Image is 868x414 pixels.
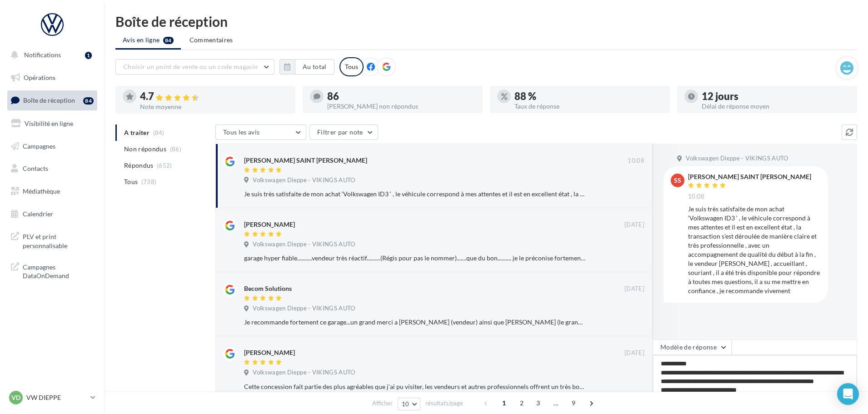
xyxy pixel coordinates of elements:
[5,114,99,133] a: Visibilité en ligne
[5,90,99,110] a: Boîte de réception84
[23,261,94,280] span: Campagnes DataOnDemand
[24,74,55,81] span: Opérations
[11,393,20,402] span: VD
[23,210,53,218] span: Calendrier
[549,396,563,410] span: ...
[24,51,61,59] span: Notifications
[398,398,421,410] button: 10
[295,59,334,75] button: Au total
[140,91,288,102] div: 4.7
[674,176,681,185] span: SS
[514,103,663,110] div: Taux de réponse
[115,15,857,28] div: Boîte de réception
[327,103,475,110] div: [PERSON_NAME] non répondus
[244,318,585,327] div: Je recommande fortement ce garage...un grand merci a [PERSON_NAME] (vendeur) ainsi que [PERSON_NA...
[7,389,97,406] a: VD VW DIEPPE
[5,68,99,87] a: Opérations
[23,230,94,250] span: PLV et print personnalisable
[23,96,75,104] span: Boîte de réception
[688,174,811,180] div: [PERSON_NAME] SAINT [PERSON_NAME]
[141,178,157,185] span: (738)
[83,97,94,105] div: 84
[244,190,585,199] div: Je suis très satisfaite de mon achat ‘Volkswagen ID3 ‘ , le véhicule correspond à mes attentes et...
[653,339,732,355] button: Modèle de réponse
[244,382,585,391] div: Cette concession fait partie des plus agréables que j'ai pu visiter, les vendeurs et autres profe...
[5,159,99,178] a: Contacts
[837,383,859,405] div: Open Intercom Messenger
[688,205,821,295] div: Je suis très satisfaite de mon achat ‘Volkswagen ID3 ‘ , le véhicule correspond à mes attentes et...
[5,257,99,284] a: Campagnes DataOnDemand
[170,145,181,153] span: (86)
[279,59,334,75] button: Au total
[124,177,138,186] span: Tous
[253,304,355,313] span: Volkswagen Dieppe - VIKINGS AUTO
[702,103,850,110] div: Délai de réponse moyen
[514,91,663,101] div: 88 %
[5,205,99,224] a: Calendrier
[253,369,355,377] span: Volkswagen Dieppe - VIKINGS AUTO
[5,45,95,65] button: Notifications 1
[115,59,274,75] button: Choisir un point de vente ou un code magasin
[23,187,60,195] span: Médiathèque
[339,57,364,76] div: Tous
[327,91,475,101] div: 86
[25,120,73,127] span: Visibilité en ligne
[244,156,367,165] div: [PERSON_NAME] SAINT [PERSON_NAME]
[244,348,295,357] div: [PERSON_NAME]
[624,285,644,293] span: [DATE]
[244,284,292,293] div: Becom Solutions
[123,63,258,70] span: Choisir un point de vente ou un code magasin
[531,396,545,410] span: 3
[85,52,92,59] div: 1
[5,137,99,156] a: Campagnes
[309,125,378,140] button: Filtrer par note
[124,161,154,170] span: Répondus
[124,145,166,154] span: Non répondus
[686,155,788,163] span: Volkswagen Dieppe - VIKINGS AUTO
[514,396,529,410] span: 2
[624,349,644,357] span: [DATE]
[190,35,233,45] span: Commentaires
[566,396,581,410] span: 9
[688,193,705,201] span: 10:08
[5,227,99,254] a: PLV et print personnalisable
[244,220,295,229] div: [PERSON_NAME]
[425,399,463,408] span: résultats/page
[497,396,511,410] span: 1
[402,400,409,408] span: 10
[253,240,355,249] span: Volkswagen Dieppe - VIKINGS AUTO
[702,91,850,101] div: 12 jours
[624,221,644,229] span: [DATE]
[26,393,87,402] p: VW DIEPPE
[140,104,288,110] div: Note moyenne
[253,176,355,185] span: Volkswagen Dieppe - VIKINGS AUTO
[5,182,99,201] a: Médiathèque
[244,254,585,263] div: garage hyper fiable...........vendeur très réactif..........(Régis pour pas le nommer).......que ...
[23,142,55,150] span: Campagnes
[157,162,172,169] span: (652)
[628,157,644,165] span: 10:08
[223,128,260,136] span: Tous les avis
[23,165,48,172] span: Contacts
[372,399,393,408] span: Afficher
[215,125,306,140] button: Tous les avis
